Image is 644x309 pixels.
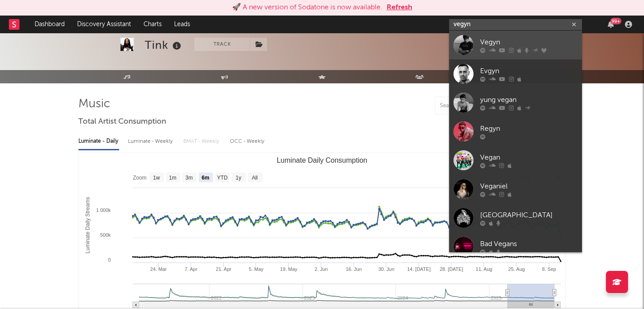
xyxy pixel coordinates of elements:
div: Vegyn [480,37,578,47]
a: yung vegan [449,88,582,117]
a: [GEOGRAPHIC_DATA] [449,203,582,232]
text: Luminate Daily Consumption [277,156,368,164]
text: 14. [DATE] [407,266,431,272]
text: 21. Apr [216,266,231,272]
button: 99+ [608,21,614,28]
text: YTD [217,175,228,181]
div: Luminate - Daily [78,134,119,149]
a: Discovery Assistant [71,16,137,33]
div: [GEOGRAPHIC_DATA] [480,210,578,220]
div: 99 + [610,18,621,24]
a: Vegyn [449,31,582,59]
button: Track [194,38,250,51]
text: 28. [DATE] [440,266,463,272]
a: Veganiel [449,175,582,203]
text: 1m [169,175,177,181]
text: 6m [202,175,209,181]
text: 1y [236,175,241,181]
div: Regyn [480,123,578,134]
div: Evgyn [480,66,578,76]
a: Vegan [449,146,582,175]
text: 500k [100,232,111,238]
text: 16. Jun [346,266,362,272]
text: 11. Aug [476,266,492,272]
text: 25. Aug [508,266,525,272]
div: Luminate - Weekly [128,134,175,149]
text: 24. Mar [150,266,167,272]
text: 8. Sep [542,266,556,272]
div: Veganiel [480,181,578,192]
text: 1 000k [96,207,111,213]
div: Tink [145,38,183,52]
div: Bad Vegans [480,239,578,249]
div: 🚀 A new version of Sodatone is now available. [232,2,382,13]
div: Vegan [480,152,578,163]
text: Zoom [133,175,147,181]
text: 1w [153,175,160,181]
div: OCC - Weekly [230,134,265,149]
text: 0 [108,257,111,262]
a: Dashboard [28,16,71,33]
text: 7. Apr [185,266,198,272]
a: Regyn [449,117,582,146]
a: Evgyn [449,59,582,88]
text: 5. May [249,266,264,272]
input: Search for artists [449,19,582,30]
text: 3m [186,175,193,181]
button: Refresh [387,2,412,13]
a: Bad Vegans [449,232,582,261]
a: Leads [168,16,196,33]
input: Search by song name or URL [435,102,529,110]
div: yung vegan [480,94,578,105]
a: Charts [137,16,168,33]
text: All [252,175,257,181]
text: 19. May [280,266,298,272]
text: 30. Jun [378,266,394,272]
text: 2. Jun [314,266,328,272]
span: Total Artist Consumption [78,117,166,127]
text: Luminate Daily Streams [85,197,91,253]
